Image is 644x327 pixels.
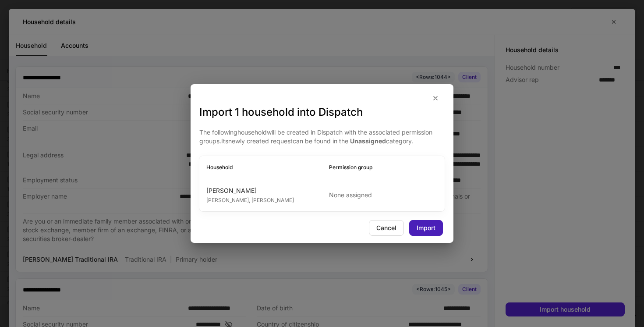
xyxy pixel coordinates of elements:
h6: Household [206,163,315,171]
div: Cancel [376,225,396,231]
h6: Permission group [329,163,438,171]
h3: Import 1 household into Dispatch [199,105,445,119]
div: Import [417,225,435,231]
button: Import [409,220,443,236]
div: [PERSON_NAME] [206,186,315,195]
div: [PERSON_NAME], [PERSON_NAME] [206,195,315,204]
p: The following household will be created in Dispatch with the associated permission groups. Its ne... [199,128,445,146]
p: None assigned [329,191,438,199]
button: Cancel [369,220,404,236]
strong: Unassigned [350,137,386,145]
